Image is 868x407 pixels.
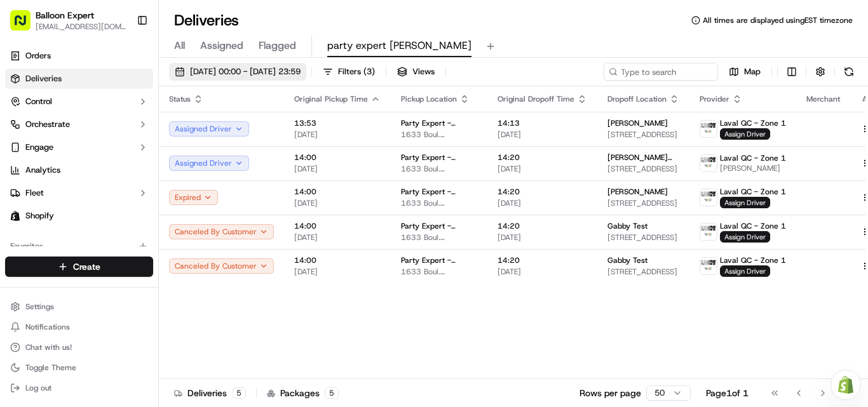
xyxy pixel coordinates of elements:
button: Filters(3) [317,63,381,81]
button: Balloon Expert[EMAIL_ADDRESS][DOMAIN_NAME] [5,5,132,36]
button: Engage [5,137,153,157]
a: 📗Knowledge Base [8,179,102,202]
button: Start new chat [216,125,231,140]
button: Assigned Driver [169,121,249,137]
span: [DATE] [294,198,381,208]
span: [STREET_ADDRESS] [607,232,679,243]
img: 1736555255976-a54dd68f-1ca7-489b-9aae-adbdc363a1c4 [13,121,36,144]
span: 14:20 [498,221,587,231]
div: Favorites [5,236,153,257]
span: 14:20 [498,187,587,197]
span: 14:00 [294,187,381,197]
span: Fleet [25,187,44,199]
span: [DATE] [294,267,381,277]
span: [DATE] 00:00 - [DATE] 23:59 [190,66,301,77]
span: 1633 Boul. [PERSON_NAME][STREET_ADDRESS][PERSON_NAME] [401,267,477,277]
input: Type to search [604,63,718,81]
span: [STREET_ADDRESS] [607,267,679,277]
span: Flagged [259,38,296,53]
a: Powered byPylon [90,215,154,225]
button: Expired [169,190,218,205]
span: Status [169,94,191,104]
div: Deliveries [174,387,246,399]
span: 14:00 [294,221,381,231]
button: Canceled By Customer [169,224,274,239]
span: Control [25,96,52,107]
span: All times are displayed using EST timezone [703,15,853,25]
span: Deliveries [25,73,62,84]
span: Settings [25,302,54,312]
button: Orchestrate [5,114,153,135]
span: [DATE] [294,164,381,174]
img: profile_balloonexpert_internal.png [700,121,717,137]
button: Control [5,91,153,112]
button: Chat with us! [5,338,153,356]
span: 1633 Boul. [PERSON_NAME][STREET_ADDRESS][PERSON_NAME] [401,198,477,208]
span: Provider [700,94,729,104]
span: Assign Driver [720,128,770,140]
span: 14:00 [294,152,381,163]
h1: Deliveries [174,10,239,30]
span: Laval QC - Zone 1 [720,221,786,231]
a: Orders [5,46,153,66]
span: [STREET_ADDRESS] [607,198,679,208]
span: Party Expert - [GEOGRAPHIC_DATA] [401,255,477,265]
span: [PERSON_NAME] [607,187,668,197]
a: Shopify [5,206,153,226]
div: 💻 [107,185,118,196]
img: profile_balloonexpert_internal.png [700,224,717,240]
span: [STREET_ADDRESS] [607,164,679,174]
span: [DATE] [294,130,381,140]
span: Party Expert - [GEOGRAPHIC_DATA] [401,118,477,128]
button: [DATE] 00:00 - [DATE] 23:59 [169,63,306,81]
span: Laval QC - Zone 1 [720,255,786,265]
div: 5 [232,387,246,399]
span: 1633 Boul. [PERSON_NAME][STREET_ADDRESS][PERSON_NAME] [401,164,477,174]
button: Settings [5,298,153,316]
span: [DATE] [498,198,587,208]
span: Pylon [126,215,154,225]
span: [EMAIL_ADDRESS][DOMAIN_NAME] [36,22,126,32]
span: Assign Driver [720,265,770,277]
span: Shopify [25,210,54,222]
button: Canceled By Customer [169,258,274,274]
span: Pickup Location [401,94,457,104]
span: Gabby Test [607,221,648,231]
span: Merchant [806,94,840,104]
span: [DATE] [294,232,381,243]
span: Balloon Expert [36,9,94,22]
button: Log out [5,379,153,397]
span: Orders [25,50,51,62]
p: Welcome 👋 [13,51,231,71]
span: Log out [25,383,51,393]
span: 13:53 [294,118,381,128]
span: 14:13 [498,118,587,128]
button: Map [723,63,766,81]
span: 1633 Boul. [PERSON_NAME][STREET_ADDRESS][PERSON_NAME] [401,232,477,243]
a: Deliveries [5,69,153,89]
img: Nash [13,13,38,38]
span: Party Expert - [GEOGRAPHIC_DATA] [401,221,477,231]
span: Party Expert - [GEOGRAPHIC_DATA] [401,187,477,197]
p: Rows per page [580,387,641,399]
span: Party Expert - [GEOGRAPHIC_DATA] [401,152,477,163]
span: All [174,38,185,53]
span: Assign Driver [720,231,770,243]
span: Dropoff Location [607,94,667,104]
span: Laval QC - Zone 1 [720,118,786,128]
span: 1633 Boul. [PERSON_NAME][STREET_ADDRESS][PERSON_NAME] [401,130,477,140]
span: Map [744,66,761,77]
button: Toggle Theme [5,359,153,377]
div: 5 [325,387,339,399]
span: Views [412,66,435,77]
span: Engage [25,142,53,153]
span: Knowledge Base [25,184,97,197]
button: Fleet [5,183,153,203]
input: Got a question? Start typing here... [33,82,229,95]
div: Page 1 of 1 [706,387,749,399]
img: profile_balloonexpert_internal.png [700,155,717,171]
div: We're available if you need us! [43,134,161,144]
button: Assigned Driver [169,156,249,171]
span: Chat with us! [25,342,72,352]
div: Start new chat [43,121,208,134]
